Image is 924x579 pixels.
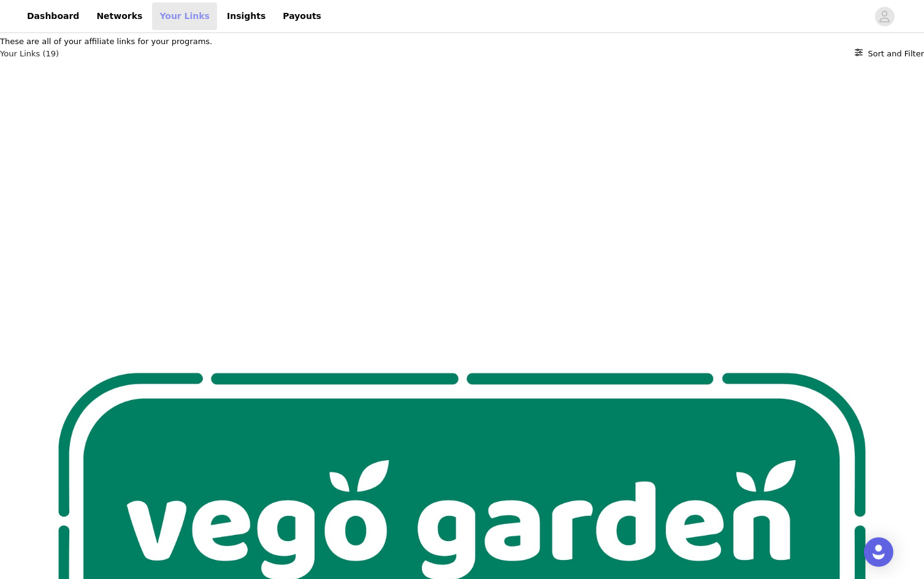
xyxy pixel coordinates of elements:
[275,2,329,30] a: Payouts
[220,2,273,30] a: Insights
[879,7,890,26] div: avatar
[20,2,86,30] a: Dashboard
[864,537,893,567] div: Open Intercom Messenger
[152,2,217,30] a: Your Links
[855,48,924,60] button: Sort and Filter
[89,2,150,30] a: Networks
